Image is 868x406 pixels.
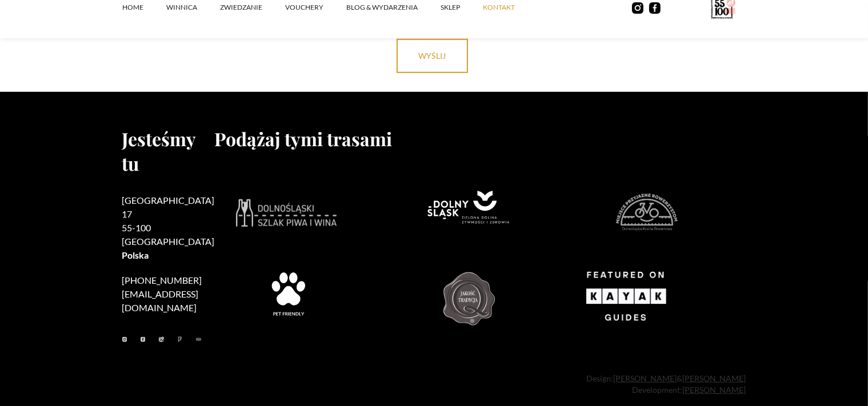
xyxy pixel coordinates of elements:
[614,373,677,383] a: [PERSON_NAME]
[122,126,215,175] h2: Jesteśmy tu
[215,126,746,151] h2: Podążaj tymi trasami
[122,250,149,260] strong: Polska
[397,39,468,73] input: wyślij
[683,373,746,383] a: [PERSON_NAME]
[122,194,215,262] h2: [GEOGRAPHIC_DATA] 17 55-100 [GEOGRAPHIC_DATA]
[683,385,746,395] a: [PERSON_NAME]
[122,373,746,396] div: Design: & Development:
[122,275,202,286] a: [PHONE_NUMBER]
[122,288,199,313] a: [EMAIL_ADDRESS][DOMAIN_NAME]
